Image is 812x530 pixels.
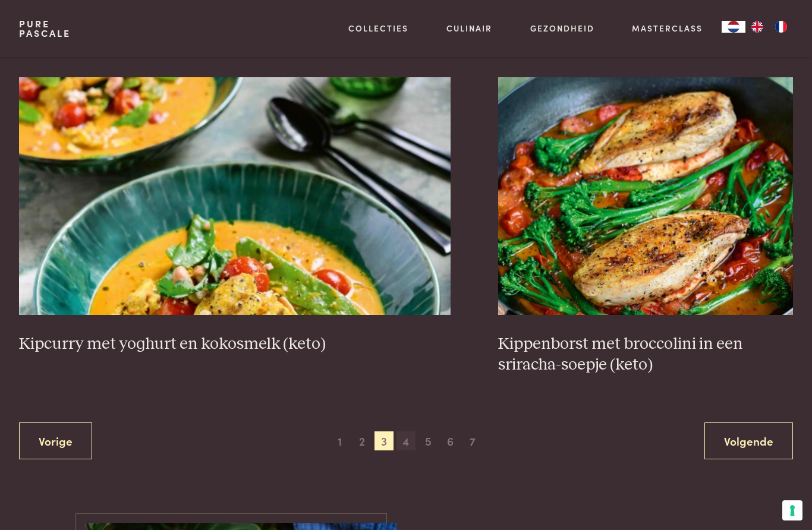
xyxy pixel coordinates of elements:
aside: Language selected: Nederlands [722,21,793,33]
span: 5 [418,431,438,450]
ul: Language list [745,21,793,33]
a: PurePascale [19,19,71,38]
h3: Kippenborst met broccolini in een sriracha-soepje (keto) [498,334,793,375]
button: Uw voorkeuren voor toestemming voor trackingtechnologieën [782,500,802,520]
a: EN [745,21,769,33]
span: 6 [440,431,459,450]
a: Collecties [348,22,408,34]
span: 3 [374,431,394,450]
span: 4 [396,431,416,450]
a: Vorige [19,422,92,460]
div: Language [722,21,745,33]
span: 7 [463,431,482,450]
a: FR [769,21,793,33]
a: Volgende [704,422,793,460]
a: Culinair [446,22,492,34]
a: Masterclass [632,22,703,34]
a: Kippenborst met broccolini in een sriracha-soepje (keto) Kippenborst met broccolini in een srirac... [498,77,793,375]
img: Kippenborst met broccolini in een sriracha-soepje (keto) [498,77,793,315]
a: Kipcurry met yoghurt en kokosmelk (keto) Kipcurry met yoghurt en kokosmelk (keto) [19,77,451,354]
span: 1 [330,431,349,450]
img: Kipcurry met yoghurt en kokosmelk (keto) [19,77,451,315]
span: 2 [353,431,372,450]
a: Gezondheid [530,22,594,34]
a: NL [722,21,745,33]
h3: Kipcurry met yoghurt en kokosmelk (keto) [19,334,451,355]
